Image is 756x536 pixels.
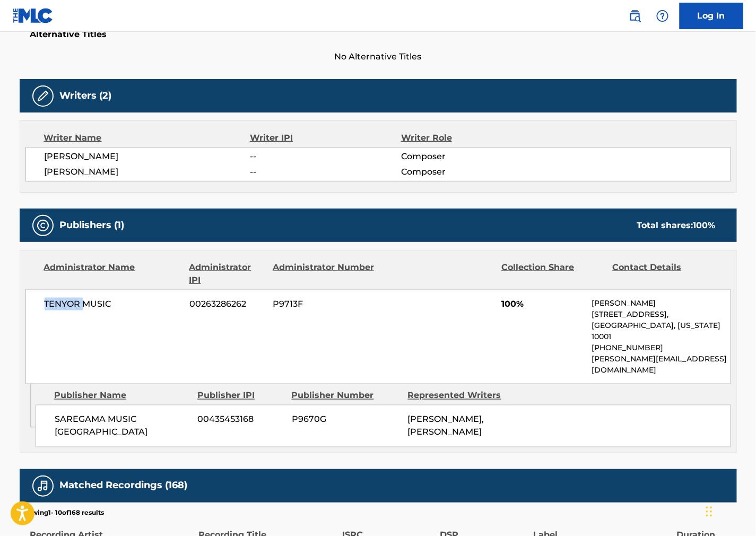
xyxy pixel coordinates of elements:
[37,219,49,232] img: Publishers
[250,150,401,163] span: --
[37,480,49,492] img: Matched Recordings
[60,90,112,102] h5: Writers (2)
[20,50,737,63] span: No Alternative Titles
[401,132,538,144] div: Writer Role
[292,413,400,426] span: P9670G
[613,261,716,287] div: Contact Details
[652,5,673,27] div: Help
[250,166,401,178] span: --
[401,150,538,163] span: Composer
[273,298,376,310] span: P9713F
[60,219,125,231] h5: Publishers (1)
[30,29,726,40] h5: Alternative Titles
[197,390,284,402] div: Publisher IPI
[656,10,669,22] img: help
[501,261,604,287] div: Collection Share
[13,8,54,23] img: MLC Logo
[198,413,284,426] span: 00435453168
[706,496,712,528] div: Drag
[408,414,484,437] span: [PERSON_NAME], [PERSON_NAME]
[37,90,49,102] img: Writers
[55,413,190,439] span: SAREGAMA MUSIC [GEOGRAPHIC_DATA]
[20,508,105,518] p: Showing 1 - 10 of 168 results
[592,320,730,342] p: [GEOGRAPHIC_DATA], [US_STATE] 10001
[408,390,516,402] div: Represented Writers
[592,298,730,309] p: [PERSON_NAME]
[273,261,376,287] div: Administrator Number
[60,480,188,492] h5: Matched Recordings (168)
[292,390,400,402] div: Publisher Number
[44,132,250,144] div: Writer Name
[624,5,646,27] a: Public Search
[680,3,743,29] a: Log In
[44,261,181,287] div: Administrator Name
[592,353,730,376] p: [PERSON_NAME][EMAIL_ADDRESS][DOMAIN_NAME]
[189,261,265,287] div: Administrator IPI
[637,219,716,232] div: Total shares:
[693,220,716,230] span: 100 %
[45,298,182,310] span: TENYOR MUSIC
[592,342,730,353] p: [PHONE_NUMBER]
[250,132,401,144] div: Writer IPI
[703,485,756,536] iframe: Chat Widget
[629,10,641,22] img: search
[401,166,538,178] span: Composer
[54,390,189,402] div: Publisher Name
[592,309,730,320] p: [STREET_ADDRESS],
[189,298,265,310] span: 00263286262
[45,166,250,178] span: [PERSON_NAME]
[501,298,584,310] span: 100%
[45,150,250,163] span: [PERSON_NAME]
